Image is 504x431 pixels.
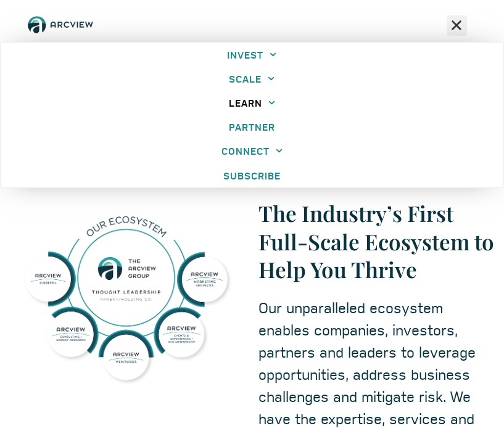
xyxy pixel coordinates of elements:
[1,91,503,115] a: LEARN
[1,115,503,139] a: PARTNER
[25,12,96,38] img: The Arcview Group
[1,67,503,91] a: SCALE
[1,43,503,67] a: INVEST
[1,139,503,163] a: CONNECT
[258,199,498,284] h1: The Industry’s First Full-Scale Ecosystem to Help You Thrive
[1,163,503,187] a: SUBSCRIBE
[447,15,467,36] div: Menu Toggle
